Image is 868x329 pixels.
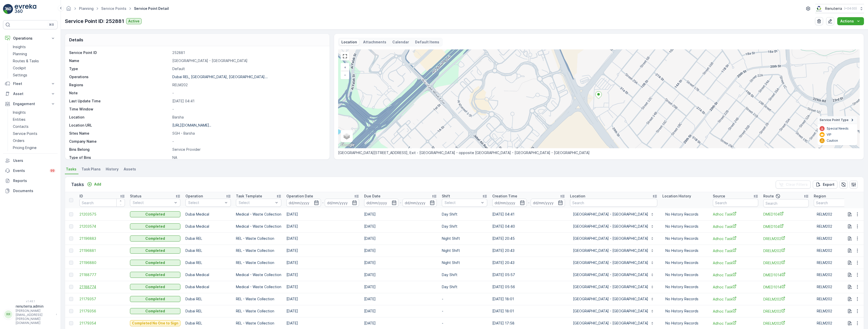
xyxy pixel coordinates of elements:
span: DRELM202 [763,296,809,302]
summary: Service Point Type [818,116,857,124]
td: Medical - Waste Collection [233,220,284,232]
p: [URL][DOMAIN_NAME].. [172,123,211,127]
a: Settings [11,72,58,79]
a: 21188774 [79,284,125,289]
a: Zoom Out [341,71,349,79]
button: [GEOGRAPHIC_DATA] - [GEOGRAPHIC_DATA] [570,295,657,303]
p: Clear Filters [786,182,808,187]
button: [GEOGRAPHIC_DATA] - [GEOGRAPHIC_DATA] [570,210,657,218]
td: Medical - Waste Collection [233,269,284,281]
p: - [172,91,324,96]
p: Completed [145,296,165,302]
a: Adhoc Task [713,260,758,265]
p: [GEOGRAPHIC_DATA] - [GEOGRAPHIC_DATA] [573,236,648,241]
a: Pricing Engine [11,144,58,151]
a: 21196883 [79,236,125,241]
td: REL - Waste Collection [233,232,284,245]
button: Asset [3,89,58,99]
p: Completed [145,212,165,217]
p: [GEOGRAPHIC_DATA] - [GEOGRAPHIC_DATA] [573,212,648,217]
span: 21188777 [79,272,125,277]
span: 21179354 [79,321,125,326]
p: Operation Date [286,194,313,199]
p: [GEOGRAPHIC_DATA] - [GEOGRAPHIC_DATA] [573,224,648,229]
a: DMED104 [763,224,809,229]
p: Completed [145,224,165,229]
p: Completed [145,284,165,289]
span: 21203575 [79,212,125,217]
p: Fleet [13,81,47,86]
button: Export [813,181,837,189]
p: Operation [185,194,203,199]
img: logo [3,4,13,14]
td: [DATE] 20:45 [490,232,567,245]
a: Orders [11,137,58,144]
td: Dubai Medical [183,208,233,220]
span: History [106,167,119,172]
p: Insights [13,44,26,49]
td: REL - Waste Collection [233,293,284,305]
td: Dubai REL [183,257,233,269]
span: Adhoc Task [713,248,758,253]
td: REL - Waste Collection [233,257,284,269]
td: REL - Waste Collection [233,305,284,317]
td: [DATE] 04:41 [490,208,567,220]
td: [DATE] 05:57 [490,269,567,281]
p: [PERSON_NAME][EMAIL_ADDRESS][PERSON_NAME][DOMAIN_NAME] [16,309,53,325]
p: ( +04:00 ) [844,7,857,11]
p: Service Point ID [69,50,170,55]
td: Medical - Waste Collection [233,208,284,220]
p: NA [172,155,324,160]
p: Location [341,40,357,45]
p: Special Needs [827,127,849,131]
p: RELM202 [172,82,324,87]
span: Adhoc Task [713,212,758,217]
p: Operations [69,74,170,79]
span: DMED104 [763,212,809,217]
p: ⌘B [49,23,54,27]
a: DMED1014 [763,284,809,290]
p: Creation Time [492,194,517,199]
p: Actions [840,19,854,24]
p: VIP [827,133,831,137]
img: logo_light-DOdMpM7g.png [15,4,36,14]
p: [GEOGRAPHIC_DATA] - [GEOGRAPHIC_DATA] [573,321,648,326]
td: [DATE] [284,220,362,232]
td: [DATE] [362,293,439,305]
td: [DATE] [362,208,439,220]
button: Renuterra(+04:00) [815,4,864,13]
span: + [344,65,346,69]
input: Search [713,199,758,207]
p: [GEOGRAPHIC_DATA] - [GEOGRAPHIC_DATA] [573,284,648,289]
p: [GEOGRAPHIC_DATA] - [GEOGRAPHIC_DATA] [573,260,648,265]
input: dd/mm/yyyy [531,199,565,207]
p: renuterra.admin [16,304,53,309]
img: Screenshot_2024-07-26_at_13.33.01.png [815,6,823,11]
p: Pricing Engine [13,145,37,150]
td: [DATE] [284,305,362,317]
button: [GEOGRAPHIC_DATA] - [GEOGRAPHIC_DATA] [570,271,657,279]
p: Dubai REL, [GEOGRAPHIC_DATA], [GEOGRAPHIC_DATA]... [172,75,268,79]
p: Select [445,200,479,205]
td: [DATE] [362,245,439,257]
td: Night Shift [439,257,490,269]
button: [GEOGRAPHIC_DATA] - [GEOGRAPHIC_DATA] [570,319,657,327]
a: DRELM202 [763,236,809,241]
a: Reports [3,176,58,186]
span: Service Point Detail [133,6,170,11]
td: [DATE] [284,269,362,281]
p: Planning [13,51,27,56]
a: 21179356 [79,309,125,314]
a: DRELM202 [763,260,809,265]
td: Dubai REL [183,232,233,245]
p: - [172,107,324,112]
button: Active [126,18,142,24]
td: [DATE] [284,257,362,269]
input: dd/mm/yyyy [325,199,359,207]
p: [GEOGRAPHIC_DATA] - [GEOGRAPHIC_DATA] [573,248,648,253]
p: Settings [13,73,27,78]
p: Location URL [69,123,170,128]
